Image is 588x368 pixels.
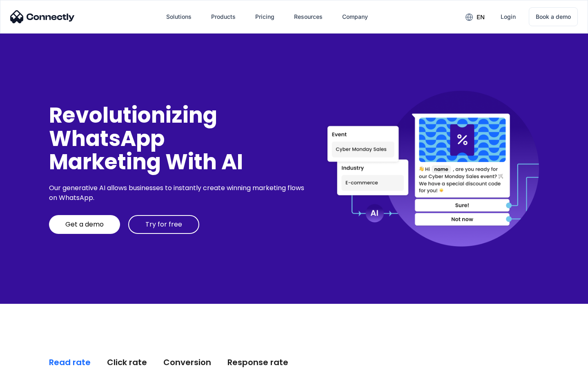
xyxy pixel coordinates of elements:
div: Resources [294,11,323,22]
a: Login [494,7,522,27]
div: Try for free [145,220,182,229]
a: Try for free [128,215,199,234]
div: Company [342,11,368,22]
div: Pricing [255,11,274,22]
div: Response rate [227,357,288,368]
a: Pricing [249,7,281,27]
div: en [477,11,485,23]
a: Get a demo [49,215,120,234]
div: Products [211,11,236,22]
div: Revolutionizing WhatsApp Marketing With AI [49,103,307,174]
div: Read rate [49,357,91,368]
div: Solutions [166,11,192,22]
div: Get a demo [65,220,104,229]
div: Login [501,11,516,22]
div: Conversion [163,357,211,368]
div: Our generative AI allows businesses to instantly create winning marketing flows on WhatsApp. [49,183,307,203]
img: Connectly Logo [10,10,75,23]
a: Book a demo [529,7,578,26]
div: Click rate [107,357,147,368]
